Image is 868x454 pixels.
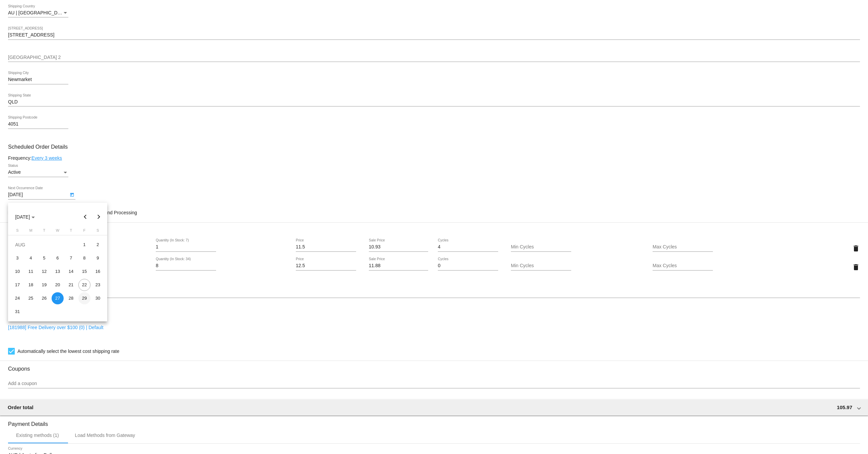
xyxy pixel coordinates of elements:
td: August 11, 2025 [24,265,38,278]
td: August 13, 2025 [51,265,64,278]
td: August 27, 2025 [51,292,64,305]
div: 3 [11,252,23,264]
div: 28 [65,292,77,304]
button: Next month [92,210,106,224]
th: Thursday [64,228,78,235]
td: August 18, 2025 [24,278,38,292]
td: August 24, 2025 [11,292,24,305]
div: 18 [25,279,37,291]
div: 11 [25,266,37,278]
td: AUG [11,238,78,251]
div: 19 [38,279,50,291]
div: 31 [11,306,23,318]
th: Wednesday [51,228,64,235]
td: August 21, 2025 [64,278,78,292]
div: 12 [38,266,50,278]
td: August 28, 2025 [64,292,78,305]
div: 1 [78,239,90,251]
div: 25 [25,292,37,304]
th: Sunday [11,228,24,235]
th: Friday [78,228,91,235]
div: 17 [11,279,23,291]
td: August 2, 2025 [91,238,105,251]
div: 9 [92,252,104,264]
td: August 5, 2025 [38,251,51,265]
span: [DATE] [15,214,35,220]
td: August 20, 2025 [51,278,64,292]
th: Tuesday [38,228,51,235]
div: 16 [92,266,104,278]
div: 24 [11,292,23,304]
td: August 8, 2025 [78,251,91,265]
td: August 25, 2025 [24,292,38,305]
td: August 19, 2025 [38,278,51,292]
td: August 16, 2025 [91,265,105,278]
td: August 9, 2025 [91,251,105,265]
div: 2 [92,239,104,251]
div: 27 [52,292,64,304]
div: 22 [78,279,90,291]
th: Monday [24,228,38,235]
td: August 17, 2025 [11,278,24,292]
td: August 31, 2025 [11,305,24,318]
div: 13 [52,266,64,278]
button: Choose month and year [10,210,40,224]
td: August 10, 2025 [11,265,24,278]
td: August 23, 2025 [91,278,105,292]
td: August 1, 2025 [78,238,91,251]
td: August 14, 2025 [64,265,78,278]
td: August 22, 2025 [78,278,91,292]
div: 20 [52,279,64,291]
td: August 7, 2025 [64,251,78,265]
div: 21 [65,279,77,291]
div: 5 [38,252,50,264]
div: 8 [78,252,90,264]
td: August 3, 2025 [11,251,24,265]
div: 4 [25,252,37,264]
div: 14 [65,266,77,278]
td: August 4, 2025 [24,251,38,265]
button: Previous month [79,210,92,224]
td: August 6, 2025 [51,251,64,265]
div: 30 [92,292,104,304]
div: 10 [11,266,23,278]
td: August 30, 2025 [91,292,105,305]
td: August 12, 2025 [38,265,51,278]
div: 29 [78,292,90,304]
td: August 26, 2025 [38,292,51,305]
td: August 15, 2025 [78,265,91,278]
div: 23 [92,279,104,291]
th: Saturday [91,228,105,235]
div: 15 [78,266,90,278]
div: 7 [65,252,77,264]
td: August 29, 2025 [78,292,91,305]
div: 26 [38,292,50,304]
div: 6 [52,252,64,264]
